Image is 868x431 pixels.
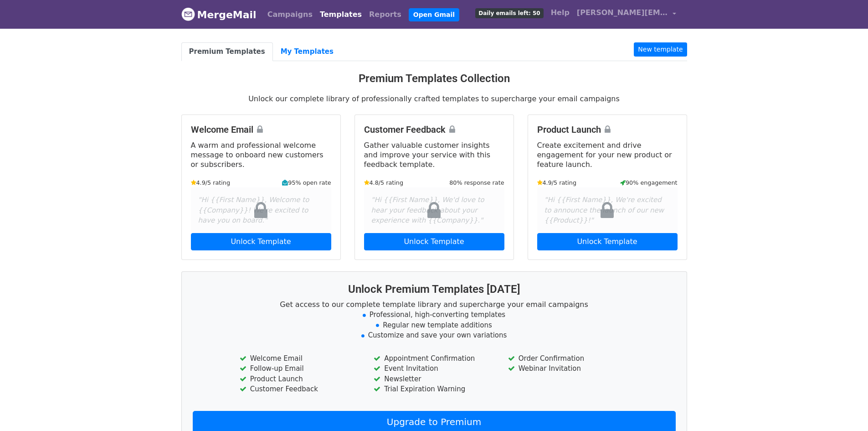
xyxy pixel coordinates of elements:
a: Open Gmail [409,8,459,21]
a: Premium Templates [181,42,273,61]
a: Unlock Template [191,233,331,250]
a: Reports [365,5,405,24]
li: Product Launch [240,374,360,384]
li: Welcome Email [240,353,360,364]
p: Get access to our complete template library and supercharge your email campaigns [193,300,676,309]
span: Daily emails left: 50 [475,8,543,18]
div: "Hi {{First Name}}, We'd love to hear your feedback about your experience with {{Company}}." [364,187,504,233]
a: Unlock Template [364,233,504,250]
li: Follow-up Email [240,363,360,374]
p: Gather valuable customer insights and improve your service with this feedback template. [364,140,504,169]
a: My Templates [273,42,341,61]
img: MergeMail logo [181,7,195,21]
li: Appointment Confirmation [374,353,494,364]
small: 90% engagement [620,178,678,187]
a: Help [547,4,573,22]
a: New template [634,42,687,57]
h4: Product Launch [537,124,678,135]
li: Event Invitation [374,363,494,374]
li: Professional, high-converting templates [193,310,676,320]
small: 80% response rate [449,178,504,187]
small: 4.9/5 rating [191,178,231,187]
li: Customize and save your own variations [193,330,676,341]
a: Templates [316,5,365,24]
p: Create excitement and drive engagement for your new product or feature launch. [537,140,678,169]
small: 4.8/5 rating [364,178,404,187]
a: Unlock Template [537,233,678,250]
span: [PERSON_NAME][EMAIL_ADDRESS][PERSON_NAME][DOMAIN_NAME] [577,7,668,18]
small: 4.9/5 rating [537,178,577,187]
p: A warm and professional welcome message to onboard new customers or subscribers. [191,140,331,169]
li: Order Confirmation [508,353,628,364]
li: Newsletter [374,374,494,384]
h4: Customer Feedback [364,124,504,135]
a: Daily emails left: 50 [472,4,547,22]
div: "Hi {{First Name}}, Welcome to {{Company}}! We're excited to have you on board." [191,187,331,233]
li: Trial Expiration Warning [374,384,494,395]
a: [PERSON_NAME][EMAIL_ADDRESS][PERSON_NAME][DOMAIN_NAME] [573,4,680,25]
div: "Hi {{First Name}}, We're excited to announce the launch of our new {{Product}}!" [537,187,678,233]
li: Customer Feedback [240,384,360,395]
a: MergeMail [181,5,257,24]
li: Regular new template additions [193,320,676,331]
a: Campaigns [264,5,316,24]
li: Webinar Invitation [508,363,628,374]
p: Unlock our complete library of professionally crafted templates to supercharge your email campaigns [181,94,687,104]
small: 95% open rate [282,178,331,187]
h3: Unlock Premium Templates [DATE] [193,283,676,296]
h4: Welcome Email [191,124,331,135]
h3: Premium Templates Collection [181,72,687,85]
